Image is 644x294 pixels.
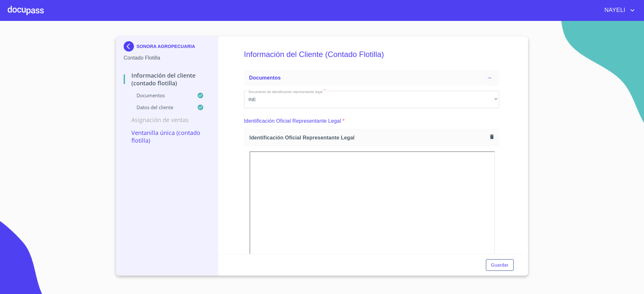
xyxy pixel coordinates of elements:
[600,5,629,15] span: NAYELI
[244,41,499,68] h5: Información del Cliente (Contado Flotilla)
[249,75,281,81] span: Documentos
[600,5,636,15] button: account of current user
[124,41,137,52] img: Docupass spot blue
[491,261,508,269] span: Guardar
[137,44,195,49] p: SONORA AGROPECUARIA
[124,116,210,124] p: Asignación de Ventas
[486,259,514,271] button: Guardar
[244,117,341,125] p: Identificación Oficial Representante Legal
[244,91,499,108] div: INE
[124,104,197,110] p: Datos del cliente
[124,41,210,54] div: SONORA AGROPECUARIA
[244,70,499,86] div: Documentos
[124,92,197,99] p: Documentos
[250,134,488,141] span: Identificación Oficial Representante Legal
[124,54,210,62] p: Contado Flotilla
[124,71,210,87] p: Información del Cliente (Contado Flotilla)
[124,129,210,144] p: Ventanilla Única (Contado Flotilla)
